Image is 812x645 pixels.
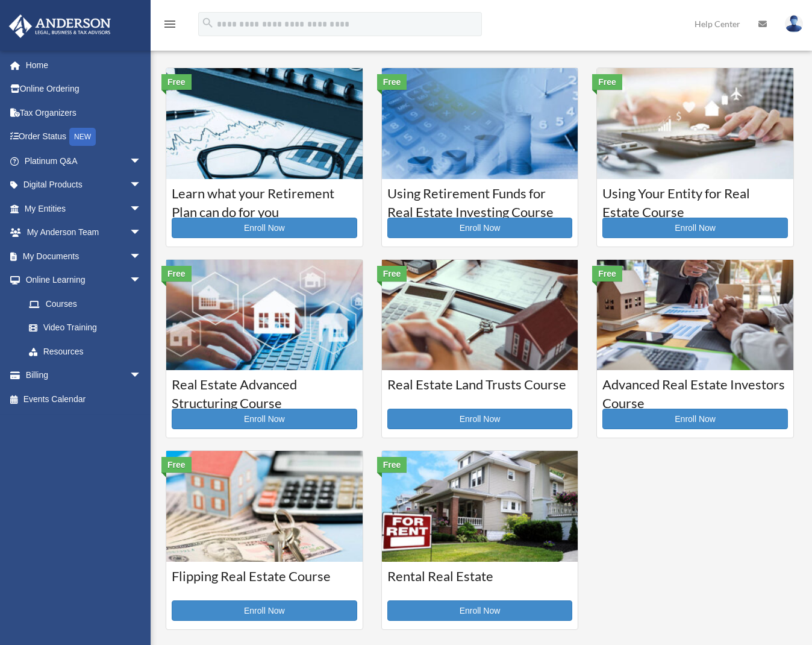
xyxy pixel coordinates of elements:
[69,128,96,146] div: NEW
[387,567,573,597] h3: Rental Real Estate
[602,409,788,429] a: Enroll Now
[161,266,192,282] div: Free
[17,316,160,340] a: Video Training
[785,15,803,33] img: User Pic
[602,218,788,238] a: Enroll Now
[377,457,407,473] div: Free
[163,17,177,31] i: menu
[8,53,160,77] a: Home
[8,125,160,149] a: Order StatusNEW
[17,292,154,316] a: Courses
[387,184,573,215] h3: Using Retirement Funds for Real Estate Investing Course
[161,457,192,473] div: Free
[387,218,573,238] a: Enroll Now
[387,600,573,621] a: Enroll Now
[377,74,407,90] div: Free
[172,184,357,215] h3: Learn what your Retirement Plan can do for you
[8,101,160,125] a: Tax Organizers
[161,74,192,90] div: Free
[172,376,357,406] h3: Real Estate Advanced Structuring Course
[130,221,154,245] span: arrow_drop_down
[8,197,160,221] a: My Entitiesarrow_drop_down
[130,363,154,388] span: arrow_drop_down
[172,600,357,621] a: Enroll Now
[602,184,788,215] h3: Using Your Entity for Real Estate Course
[172,567,357,597] h3: Flipping Real Estate Course
[17,339,160,363] a: Resources
[130,149,154,174] span: arrow_drop_down
[8,268,160,292] a: Online Learningarrow_drop_down
[5,14,114,38] img: Anderson Advisors Platinum Portal
[8,363,160,388] a: Billingarrow_drop_down
[130,173,154,198] span: arrow_drop_down
[8,173,160,197] a: Digital Productsarrow_drop_down
[8,387,160,411] a: Events Calendar
[130,268,154,293] span: arrow_drop_down
[387,409,573,429] a: Enroll Now
[377,266,407,282] div: Free
[201,16,214,30] i: search
[172,409,357,429] a: Enroll Now
[387,376,573,406] h3: Real Estate Land Trusts Course
[8,77,160,101] a: Online Ordering
[172,218,357,238] a: Enroll Now
[8,221,160,245] a: My Anderson Teamarrow_drop_down
[130,244,154,269] span: arrow_drop_down
[8,244,160,268] a: My Documentsarrow_drop_down
[130,197,154,221] span: arrow_drop_down
[602,376,788,406] h3: Advanced Real Estate Investors Course
[592,266,622,282] div: Free
[592,74,622,90] div: Free
[163,21,177,31] a: menu
[8,149,160,173] a: Platinum Q&Aarrow_drop_down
